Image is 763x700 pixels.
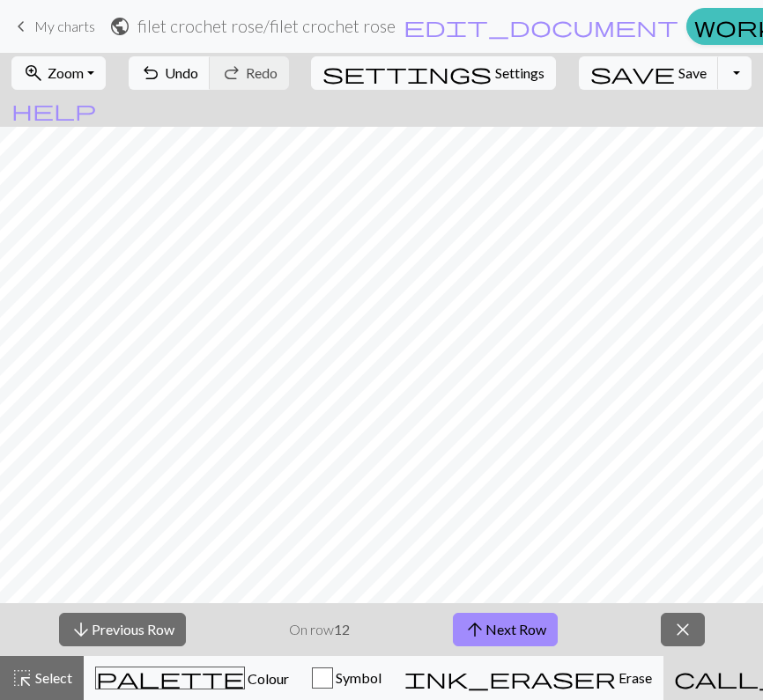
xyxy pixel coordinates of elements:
span: arrow_upward [464,617,485,642]
span: arrow_downward [70,617,92,642]
h2: filet crochet rose / filet crochet rose [137,16,396,36]
button: Next Row [453,613,558,646]
span: ink_eraser [404,666,616,690]
button: Undo [129,56,211,90]
span: Zoom [48,64,84,81]
span: Undo [165,64,198,81]
span: zoom_in [23,61,44,85]
strong: 12 [334,621,350,637]
span: Save [678,64,707,81]
button: Zoom [11,56,106,90]
span: Erase [616,669,652,686]
i: Settings [322,63,492,84]
button: Previous Row [59,613,186,646]
p: On row [289,619,350,640]
span: Symbol [333,669,381,686]
a: My charts [11,11,95,41]
span: Select [33,669,72,686]
span: palette [96,666,244,690]
span: highlight_alt [11,666,33,690]
span: Colour [245,670,289,687]
span: keyboard_arrow_left [11,14,32,39]
span: close [672,617,693,642]
span: undo [140,61,161,85]
span: edit_document [404,14,678,39]
span: public [109,14,130,39]
button: SettingsSettings [311,56,556,90]
button: Erase [393,656,663,700]
span: help [11,98,96,122]
span: Settings [495,63,544,84]
span: My charts [34,18,95,34]
button: Colour [84,656,300,700]
span: settings [322,61,492,85]
span: save [590,61,675,85]
button: Save [579,56,719,90]
button: Symbol [300,656,393,700]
